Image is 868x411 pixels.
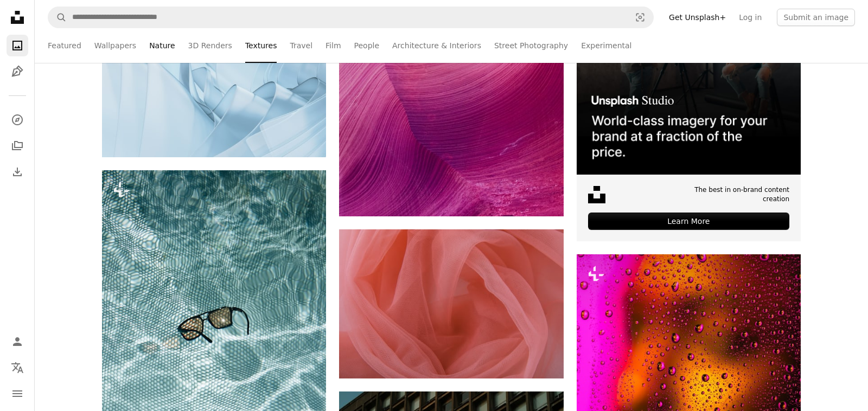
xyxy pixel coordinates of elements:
a: Download History [7,161,28,183]
form: Find visuals sitewide [48,7,654,28]
button: Submit an image [777,9,855,26]
img: file-1631678316303-ed18b8b5cb9cimage [588,186,605,203]
a: Get Unsplash+ [662,9,732,26]
button: Menu [7,383,28,404]
a: Pink, flowing fabric in a soft arrangement. [339,299,563,309]
a: Log in / Sign up [7,331,28,352]
a: Nature [149,28,175,63]
a: Architecture & Interiors [392,28,481,63]
span: The best in on-brand content creation [666,185,789,204]
a: Travel [290,28,312,63]
a: a pair of swimming goggles floating in a pool [102,333,326,343]
a: Photos [7,35,28,56]
img: Swirling, light blue ribbons create an abstract design. [102,8,326,157]
a: Experimental [581,28,631,63]
a: Wallpapers [94,28,136,63]
button: Language [7,357,28,378]
a: Street Photography [494,28,568,63]
button: Search Unsplash [48,7,67,28]
a: Illustrations [7,61,28,82]
a: Swirling, light blue ribbons create an abstract design. [102,78,326,87]
a: Home — Unsplash [7,7,28,30]
a: Log in [732,9,768,26]
a: Collections [7,135,28,157]
div: Learn More [588,213,789,230]
a: Featured [48,28,81,63]
button: Visual search [627,7,653,28]
img: Pink, flowing fabric in a soft arrangement. [339,229,563,378]
a: 3D Renders [188,28,232,63]
a: People [354,28,380,63]
a: Film [325,28,341,63]
a: Explore [7,109,28,131]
